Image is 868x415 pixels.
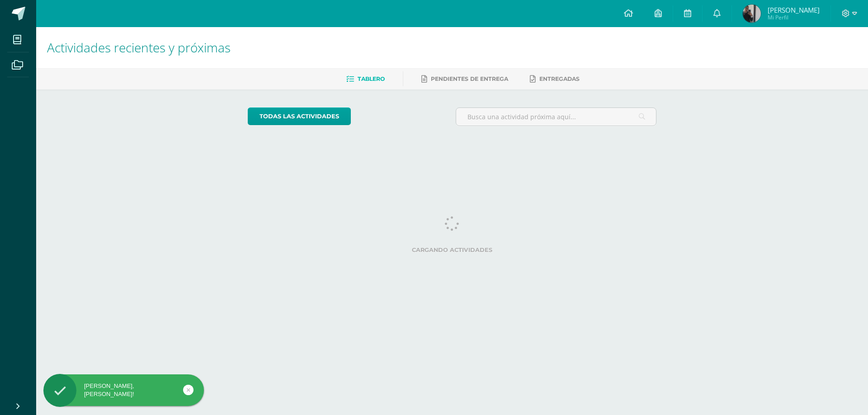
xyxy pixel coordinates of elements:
[431,75,508,82] span: Pendientes de entrega
[421,72,508,86] a: Pendientes de entrega
[539,75,580,82] span: Entregadas
[768,5,820,14] span: [PERSON_NAME]
[248,247,657,253] label: Cargando actividades
[346,72,385,86] a: Tablero
[743,5,761,23] img: 13c39eb200a8c2912842fe2b43cc3cb6.png
[358,75,385,82] span: Tablero
[456,108,656,126] input: Busca una actividad próxima aquí...
[47,39,231,56] span: Actividades recientes y próximas
[43,382,204,398] div: [PERSON_NAME], [PERSON_NAME]!
[768,14,820,21] span: Mi Perfil
[530,72,580,86] a: Entregadas
[248,107,351,125] a: todas las Actividades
